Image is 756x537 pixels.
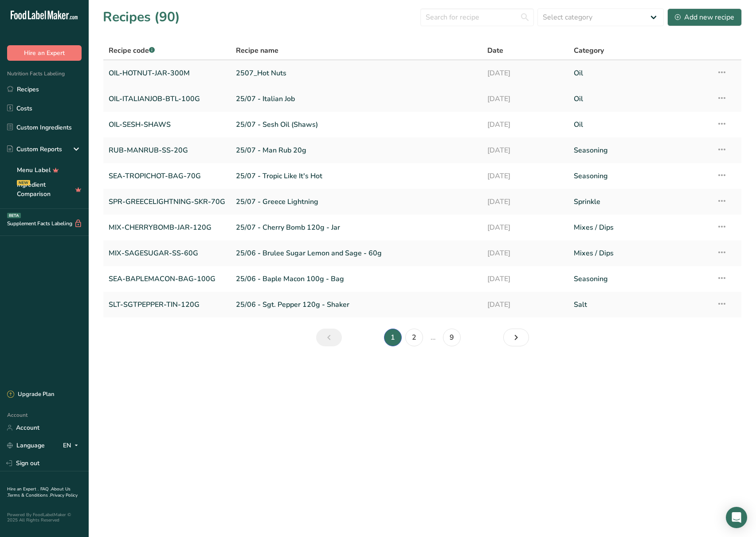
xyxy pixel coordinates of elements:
[109,115,225,134] a: OIL-SESH-SHAWS
[109,90,225,108] a: OIL-ITALIANJOB-BTL-100G
[487,270,563,288] a: [DATE]
[236,167,477,185] a: 25/07 - Tropic Like It's Hot
[236,295,477,314] a: 25/06 - Sgt. Pepper 120g - Shaker
[40,486,51,492] a: FAQ .
[109,192,225,211] a: SPR-GREECELIGHTNING-SKR-70G
[574,115,706,134] a: Oil
[7,438,45,453] a: Language
[487,45,503,56] span: Date
[7,45,82,61] button: Hire an Expert
[420,8,534,26] input: Search for recipe
[109,64,225,82] a: OIL-HOTNUT-JAR-300M
[487,115,563,134] a: [DATE]
[405,329,423,346] a: Page 2.
[109,141,225,160] a: RUB-MANRUB-SS-20G
[8,492,50,498] a: Terms & Conditions .
[236,90,477,108] a: 25/07 - Italian Job
[487,192,563,211] a: [DATE]
[63,440,82,451] div: EN
[236,244,477,263] a: 25/06 - Brulee Sugar Lemon and Sage - 60g
[50,492,78,498] a: Privacy Policy
[574,90,706,108] a: Oil
[574,64,706,82] a: Oil
[236,218,477,237] a: 25/07 - Cherry Bomb 120g - Jar
[109,295,225,314] a: SLT-SGTPEPPER-TIN-120G
[574,270,706,288] a: Seasoning
[316,329,342,346] a: Previous page
[236,141,477,160] a: 25/07 - Man Rub 20g
[487,244,563,263] a: [DATE]
[726,507,747,528] div: Open Intercom Messenger
[236,64,477,82] a: 2507_Hot Nuts
[487,295,563,314] a: [DATE]
[7,486,71,498] a: About Us .
[103,7,180,27] h1: Recipes (90)
[109,270,225,288] a: SEA-BAPLEMACON-BAG-100G
[236,192,477,211] a: 25/07 - Greece Lightning
[236,115,477,134] a: 25/07 - Sesh Oil (Shaws)
[17,180,30,185] div: NEW
[574,192,706,211] a: Sprinkle
[236,45,278,56] span: Recipe name
[7,213,21,218] div: BETA
[7,145,62,154] div: Custom Reports
[109,244,225,263] a: MIX-SAGESUGAR-SS-60G
[574,167,706,185] a: Seasoning
[574,244,706,263] a: Mixes / Dips
[7,390,54,399] div: Upgrade Plan
[109,218,225,237] a: MIX-CHERRYBOMB-JAR-120G
[443,329,461,346] a: Page 9.
[574,141,706,160] a: Seasoning
[675,12,734,23] div: Add new recipe
[109,46,155,55] span: Recipe code
[109,167,225,185] a: SEA-TROPICHOT-BAG-70G
[487,141,563,160] a: [DATE]
[503,329,529,346] a: Next page
[7,512,82,523] div: Powered By FoodLabelMaker © 2025 All Rights Reserved
[487,218,563,237] a: [DATE]
[487,167,563,185] a: [DATE]
[574,45,604,56] span: Category
[574,218,706,237] a: Mixes / Dips
[7,486,39,492] a: Hire an Expert .
[236,270,477,288] a: 25/06 - Baple Macon 100g - Bag
[574,295,706,314] a: Salt
[487,64,563,82] a: [DATE]
[487,90,563,108] a: [DATE]
[667,8,742,26] button: Add new recipe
